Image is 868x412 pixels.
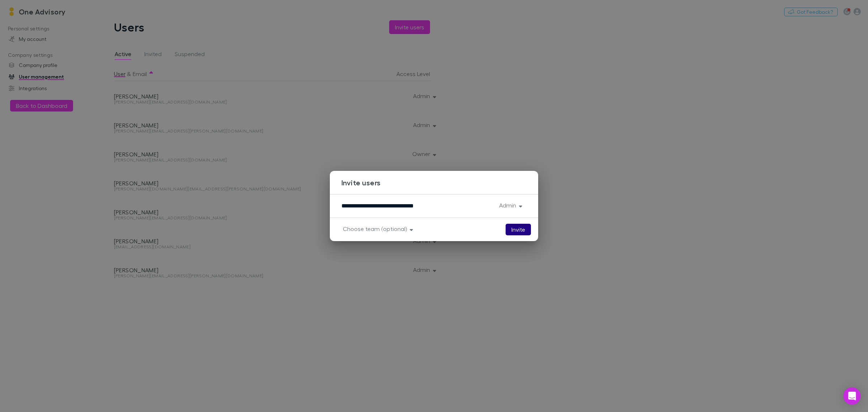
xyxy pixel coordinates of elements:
div: Open Intercom Messenger [843,387,861,405]
button: Choose team (optional) [337,224,417,234]
div: Enter email (separate emails using a comma) [341,200,493,212]
button: Invite [506,224,531,235]
button: Admin [493,200,527,210]
h3: Invite users [341,178,538,187]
